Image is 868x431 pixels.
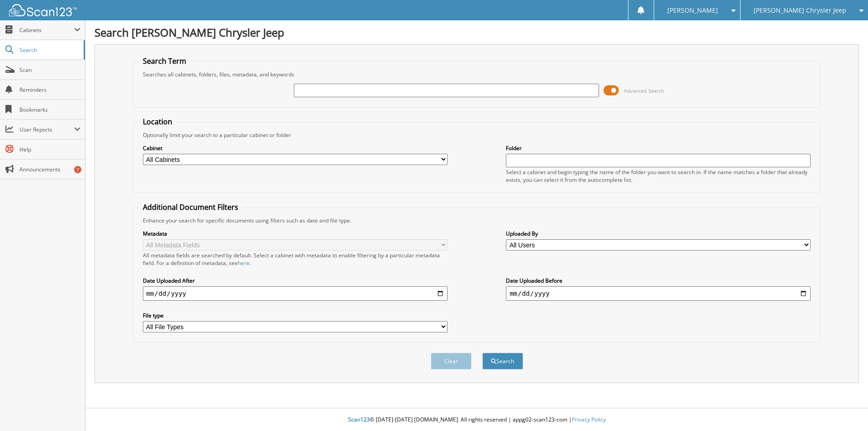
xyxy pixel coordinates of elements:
[667,8,718,13] span: [PERSON_NAME]
[138,56,191,66] legend: Search Term
[138,131,816,139] div: Optionally limit your search to a particular cabinet or folder
[138,202,243,212] legend: Additional Document Filters
[754,8,846,13] span: [PERSON_NAME] Chrysler Jeep
[138,117,177,127] legend: Location
[19,166,80,173] span: Announcements
[143,286,448,301] input: start
[19,146,80,153] span: Help
[482,353,523,369] button: Search
[9,4,77,16] img: scan123-logo-white.svg
[94,25,859,40] h1: Search [PERSON_NAME] Chrysler Jeep
[348,416,370,423] span: Scan123
[74,166,81,173] div: 7
[572,416,606,423] a: Privacy Policy
[506,230,811,237] label: Uploaded By
[19,126,74,133] span: User Reports
[19,46,79,54] span: Search
[431,353,472,369] button: Clear
[138,217,816,224] div: Enhance your search for specific documents using filters such as date and file type.
[143,144,448,152] label: Cabinet
[506,144,811,152] label: Folder
[85,409,868,431] div: © [DATE]-[DATE] [DOMAIN_NAME]. All rights reserved | appg02-scan123-com |
[19,106,80,114] span: Bookmarks
[506,277,811,284] label: Date Uploaded Before
[506,286,811,301] input: end
[143,230,448,237] label: Metadata
[19,86,80,94] span: Reminders
[19,26,74,34] span: Cabinets
[19,66,80,74] span: Scan
[143,251,448,267] div: All metadata fields are searched by default. Select a cabinet with metadata to enable filtering b...
[143,277,448,284] label: Date Uploaded After
[506,168,811,184] div: Select a cabinet and begin typing the name of the folder you want to search in. If the name match...
[138,71,816,78] div: Searches all cabinets, folders, files, metadata, and keywords
[143,312,448,319] label: File type
[624,87,664,94] span: Advanced Search
[238,259,250,267] a: here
